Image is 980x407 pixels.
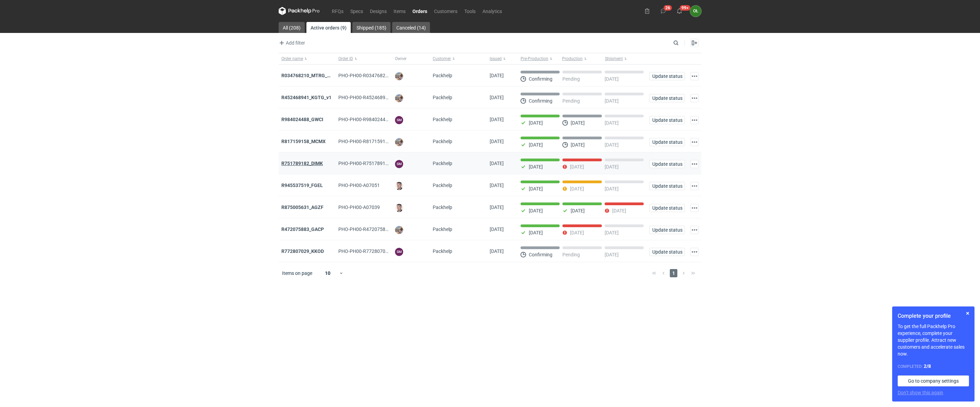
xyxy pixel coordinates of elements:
[338,183,380,188] span: PHO-PH00-A07051
[277,39,305,47] button: Add filter
[690,138,699,146] button: Actions
[690,160,699,168] button: Actions
[490,56,502,61] span: Issued
[529,252,552,257] p: Confirming
[652,184,682,188] span: Update status
[898,375,969,386] a: Go to company settings
[490,73,504,78] span: 19/08/2025
[690,94,699,102] button: Actions
[281,73,354,78] strong: R034768210_MTRG_WCIR_XWSN
[605,120,619,126] p: [DATE]
[490,117,504,122] span: 14/08/2025
[281,117,323,122] a: R984024488_GWCI
[281,139,326,144] a: R817159158_MCMX
[338,226,406,232] span: PHO-PH00-R472075883_GACP
[409,7,431,15] a: Orders
[529,208,543,213] p: [DATE]
[649,248,685,256] button: Update status
[652,140,682,144] span: Update status
[529,76,552,82] p: Confirming
[338,205,380,210] span: PHO-PH00-A07039
[604,53,646,64] button: Shipment
[395,72,403,80] img: Michał Palasek
[487,53,518,64] button: Issued
[529,120,543,126] p: [DATE]
[652,228,682,232] span: Update status
[570,186,584,191] p: [DATE]
[649,204,685,212] button: Update status
[338,56,353,61] span: Order ID
[338,95,413,100] span: PHO-PH00-R452468941_KGTG_V1
[433,95,452,100] span: Packhelp
[366,7,390,15] a: Designs
[281,161,323,166] a: R751789182_DIMK
[652,118,682,123] span: Update status
[281,248,324,254] a: R772807029_KKOD
[562,252,580,257] p: Pending
[392,22,430,33] a: Canceled (14)
[433,226,452,232] span: Packhelp
[690,116,699,124] button: Actions
[674,5,685,16] button: 99+
[490,226,504,232] span: 21/07/2025
[649,94,685,102] button: Update status
[279,53,336,64] button: Order name
[690,72,699,80] button: Actions
[562,56,583,61] span: Production
[282,270,312,277] span: Items on page
[605,230,619,235] p: [DATE]
[605,76,619,82] p: [DATE]
[529,98,552,104] p: Confirming
[529,142,543,148] p: [DATE]
[490,161,504,166] span: 06/08/2025
[352,22,390,33] a: Shipped (185)
[338,161,405,166] span: PHO-PH00-R751789182_DIMK
[395,94,403,102] img: Michał Palasek
[281,205,324,210] a: R875005631_AGZF
[964,309,972,317] button: Skip for now
[529,186,543,191] p: [DATE]
[605,142,619,148] p: [DATE]
[529,230,543,235] p: [DATE]
[649,160,685,168] button: Update status
[898,363,969,370] div: Completed:
[690,248,699,256] button: Actions
[649,138,685,146] button: Update status
[570,164,584,170] p: [DATE]
[649,182,685,190] button: Update status
[605,56,623,61] span: Shipment
[924,363,931,369] strong: 2 / 8
[317,268,339,278] div: 10
[490,183,504,188] span: 31/07/2025
[649,72,685,80] button: Update status
[561,53,604,64] button: Production
[490,95,504,100] span: 19/08/2025
[433,56,451,61] span: Customer
[571,142,585,148] p: [DATE]
[281,95,331,100] a: R452468941_KGTG_v1
[652,206,682,210] span: Update status
[898,389,943,396] button: Don’t show this again
[395,56,407,61] span: Owner
[490,248,504,254] span: 27/05/2024
[433,248,452,254] span: Packhelp
[490,205,504,210] span: 28/07/2025
[433,183,452,188] span: Packhelp
[306,22,351,33] a: Active orders (9)
[479,7,505,15] a: Analytics
[898,323,969,357] p: To get the full Packhelp Pro experience, complete your supplier profile. Attract new customers an...
[670,269,677,277] span: 1
[521,56,548,61] span: Pre-Production
[690,5,701,17] figcaption: OŁ
[338,248,406,254] span: PHO-PH00-R772807029_KKOD
[395,116,403,124] figcaption: SM
[461,7,479,15] a: Tools
[690,226,699,234] button: Actions
[347,7,366,15] a: Specs
[395,226,403,234] img: Michał Palasek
